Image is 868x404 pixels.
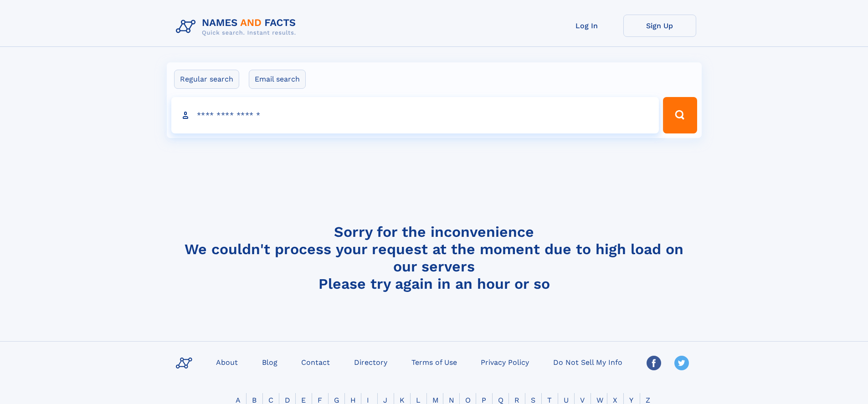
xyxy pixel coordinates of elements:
button: Search Button [663,97,697,133]
a: Blog [258,355,281,368]
a: About [212,355,241,368]
a: Log In [550,15,623,37]
a: Do Not Sell My Info [550,355,626,368]
a: Sign Up [623,15,696,37]
img: Facebook [647,356,661,370]
a: Privacy Policy [477,355,533,368]
img: Twitter [674,356,689,370]
a: Contact [298,355,334,368]
h4: Sorry for the inconvenience We couldn't process your request at the moment due to high load on ou... [172,223,696,292]
label: Email search [249,70,306,89]
a: Directory [350,355,391,368]
input: search input [171,97,659,133]
a: Terms of Use [408,355,461,368]
img: Logo Names and Facts [172,15,303,39]
label: Regular search [174,70,239,89]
